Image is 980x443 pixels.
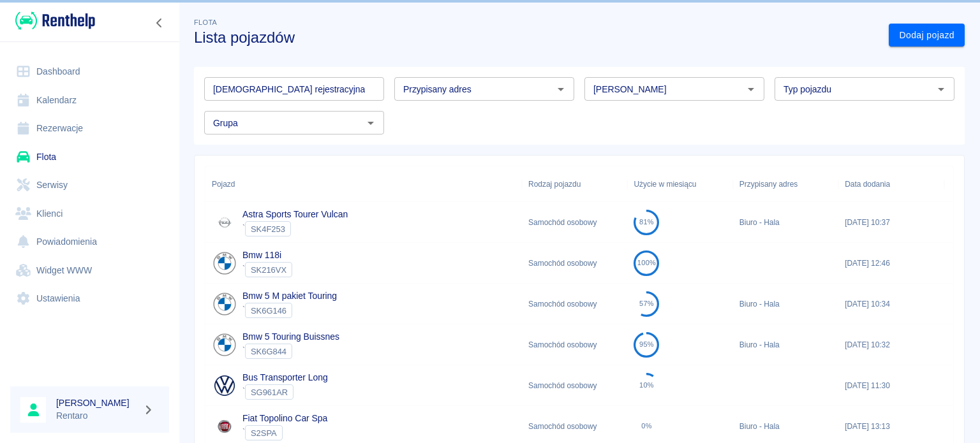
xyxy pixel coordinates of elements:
div: ` [242,303,337,318]
a: Widget WWW [10,256,169,285]
a: Astra Sports Tourer Vulcan [242,209,348,219]
a: Bmw 5 M pakiet Touring [242,291,337,301]
div: Biuro - Hala [733,284,838,324]
span: SG961AR [246,388,293,397]
div: Biuro - Hala [733,324,838,365]
div: Rodzaj pojazdu [528,166,581,202]
div: Rodzaj pojazdu [522,166,627,202]
h6: [PERSON_NAME] [56,396,138,409]
div: 57% [639,300,654,308]
img: Image [212,332,237,358]
div: Data dodania [845,166,890,202]
div: Samochód osobowy [522,202,627,243]
div: Przypisany adres [733,166,838,202]
span: SK216VX [246,265,292,275]
div: Pojazd [212,166,235,202]
a: Fiat Topolino Car Spa [242,413,327,423]
a: Rezerwacje [10,114,169,143]
button: Sort [235,175,253,193]
div: Samochód osobowy [522,324,627,365]
span: S2SPA [246,428,282,438]
div: ` [242,262,292,277]
button: Zwiń nawigację [150,15,169,31]
button: Otwórz [362,114,380,132]
div: ` [242,221,348,236]
a: Bus Transporter Long [242,372,328,382]
img: Image [212,373,237,398]
a: Serwisy [10,171,169,200]
div: Przypisany adres [739,166,798,202]
div: Samochód osobowy [522,243,627,284]
img: Image [212,414,237,439]
a: Renthelp logo [10,10,95,31]
a: Flota [10,143,169,171]
div: 81% [639,218,654,226]
div: [DATE] 10:37 [838,202,944,243]
img: Image [212,291,237,317]
a: Dodaj pojazd [889,24,965,47]
img: Image [212,210,237,235]
span: SK6G146 [246,306,292,316]
div: ` [242,425,327,440]
a: Kalendarz [10,86,169,115]
div: Użycie w miesiącu [634,166,696,202]
div: [DATE] 10:32 [838,324,944,365]
div: 0% [641,422,652,430]
span: SK4F253 [246,224,290,234]
button: Otwórz [552,80,570,98]
button: Otwórz [932,80,950,98]
div: ` [242,384,328,400]
div: Biuro - Hala [733,202,838,243]
div: [DATE] 12:46 [838,243,944,284]
a: Klienci [10,200,169,228]
a: Dashboard [10,57,169,86]
div: Użycie w miesiącu [627,166,732,202]
div: 95% [639,340,654,349]
a: Bmw 118i [242,250,281,260]
div: 100% [637,259,656,267]
p: Rentaro [56,409,138,423]
div: Data dodania [838,166,944,202]
a: Bmw 5 Touring Buissnes [242,331,339,342]
h3: Lista pojazdów [194,29,879,47]
div: [DATE] 10:34 [838,284,944,324]
span: Flota [194,18,217,26]
a: Powiadomienia [10,228,169,256]
div: ` [242,344,339,359]
img: Image [212,251,237,276]
span: SK6G844 [246,347,292,356]
div: 10% [639,381,654,389]
div: Samochód osobowy [522,365,627,406]
a: Ustawienia [10,284,169,313]
div: Pojazd [205,166,522,202]
div: [DATE] 11:30 [838,365,944,406]
img: Renthelp logo [15,10,95,31]
button: Otwórz [742,80,760,98]
div: Samochód osobowy [522,284,627,324]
